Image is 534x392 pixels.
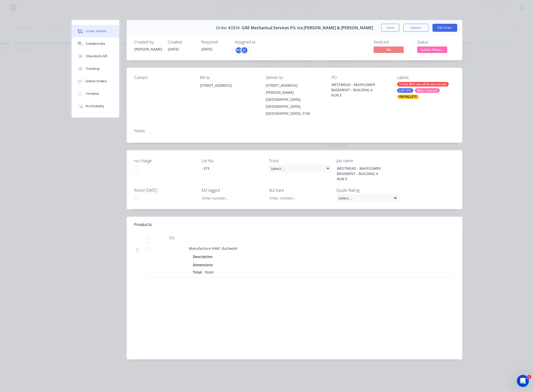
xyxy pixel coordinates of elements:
[198,165,261,172] div: -373
[157,233,187,243] div: Qty
[381,24,399,32] button: Close
[189,246,237,251] span: Manufacture HVAC ductwork
[404,24,429,32] button: Options
[433,24,457,32] button: Edit Order
[265,194,332,202] input: Enter number...
[216,25,242,30] span: Order #2834 -
[86,91,99,96] div: Timeline
[417,46,447,54] button: Vehicle Deliver...
[72,62,119,75] button: Tracking
[269,187,332,193] label: M2 bare
[134,158,197,164] label: no charge
[72,37,119,50] button: Collaborate
[72,75,119,87] button: Linked Orders
[235,40,285,44] div: Assigned to
[397,94,419,99] div: ON PALLETS
[337,158,399,164] label: Job name
[417,46,447,53] span: Vehicle Deliver...
[337,194,399,202] div: Select...
[86,79,107,83] div: Linked Orders
[374,40,411,44] div: Invoiced
[72,50,119,62] button: Checklists 0/0
[134,40,162,44] div: Created by
[168,47,179,51] span: [DATE]
[397,88,413,93] div: LOT-373
[201,47,212,51] span: [DATE]
[203,270,216,274] span: 0sqm
[134,46,162,52] div: [PERSON_NAME]
[337,187,399,193] label: Quote Rating
[269,165,332,172] div: Select...
[86,54,108,58] div: Checklists 0/0
[202,187,264,193] label: M2 lagged
[397,82,449,86] div: 1/2 lot @F2 rest of lot sent to site
[72,87,119,100] button: Timeline
[168,40,195,44] div: Created
[134,187,197,193] label: Req'd [DATE]
[269,158,332,164] label: Truck
[374,46,404,53] span: No
[86,104,104,108] div: Profitability
[134,222,152,228] div: Products
[241,46,248,54] div: jT
[266,96,323,117] div: [GEOGRAPHIC_DATA], [GEOGRAPHIC_DATA], [GEOGRAPHIC_DATA], 2145
[72,25,119,37] button: Order details
[193,270,203,274] span: Total:
[333,165,395,182] div: WESTMEAD - MAYFLOWER BASEMENT - BUILDING 4 RUN E
[86,66,99,71] div: Tracking
[397,75,455,80] div: Labels
[266,82,323,96] div: [STREET_ADDRESS][PERSON_NAME]
[200,82,257,98] div: [STREET_ADDRESS]
[417,40,455,44] div: Status
[200,75,257,80] div: Bill to
[200,82,257,89] div: [STREET_ADDRESS]
[235,46,248,54] button: POjT
[266,75,323,80] div: Deliver to
[202,158,264,164] label: Lot No
[193,253,215,260] div: Description
[134,75,192,80] div: Contact
[331,82,389,98] div: WESTMEAD - MAYFLOWER BASEMENT - BUILDING 4 RUN E
[134,128,455,133] div: Notes
[415,88,440,93] div: Main Contract
[235,46,242,54] div: PO
[517,375,529,387] iframe: Intercom live chat
[242,25,373,30] span: GRE Mechanical Services P/L t/a [PERSON_NAME] & [PERSON_NAME]
[72,100,119,112] button: Profitability
[201,40,229,44] div: Required
[86,41,105,46] div: Collaborate
[266,82,323,117] div: [STREET_ADDRESS][PERSON_NAME][GEOGRAPHIC_DATA], [GEOGRAPHIC_DATA], [GEOGRAPHIC_DATA], 2145
[527,375,531,379] span: 1
[198,194,264,202] input: Enter number...
[193,262,213,267] span: Dimensions
[86,29,107,33] div: Order details
[331,75,389,80] div: PO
